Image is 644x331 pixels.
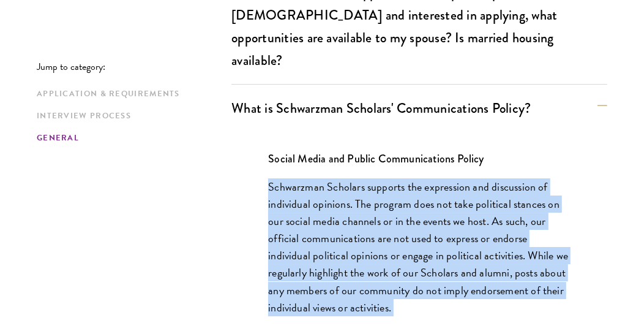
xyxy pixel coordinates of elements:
button: What is Schwarzman Scholars' Communications Policy? [231,94,607,122]
p: Jump to category: [37,61,231,72]
a: Application & Requirements [37,88,224,101]
strong: Social Media and Public Communications Policy [268,151,484,167]
p: Schwarzman Scholars supports the expression and discussion of individual opinions. The program do... [268,178,571,316]
a: Interview Process [37,110,224,123]
a: General [37,132,224,145]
